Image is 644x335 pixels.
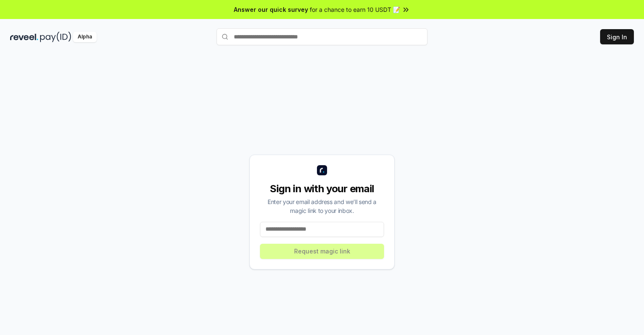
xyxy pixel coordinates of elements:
[234,5,308,14] span: Answer our quick survey
[40,32,71,42] img: pay_id
[600,29,634,44] button: Sign In
[260,182,384,196] div: Sign in with your email
[10,32,38,42] img: reveel_dark
[260,197,384,215] div: Enter your email address and we’ll send a magic link to your inbox.
[310,5,400,14] span: for a chance to earn 10 USDT 📝
[317,165,327,175] img: logo_small
[73,32,97,42] div: Alpha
